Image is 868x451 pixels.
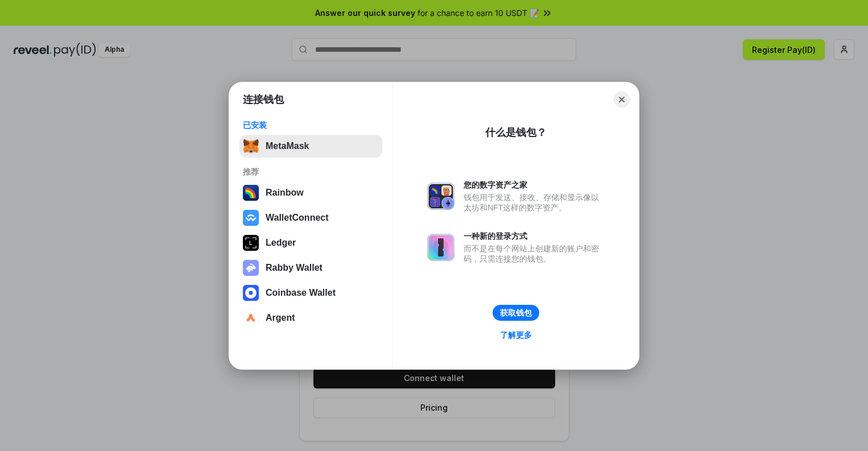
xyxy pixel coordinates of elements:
div: 一种新的登录方式 [464,231,605,241]
div: 您的数字资产之家 [464,180,605,190]
div: 什么是钱包？ [485,126,547,139]
h1: 连接钱包 [243,93,284,106]
button: MetaMask [239,135,382,158]
div: Ledger [266,238,296,248]
img: svg+xml,%3Csvg%20xmlns%3D%22http%3A%2F%2Fwww.w3.org%2F2000%2Fsvg%22%20fill%3D%22none%22%20viewBox... [243,260,259,276]
div: MetaMask [266,141,309,151]
img: svg+xml,%3Csvg%20width%3D%2228%22%20height%3D%2228%22%20viewBox%3D%220%200%2028%2028%22%20fill%3D... [243,285,259,301]
div: 已安装 [243,120,379,130]
button: WalletConnect [239,206,382,229]
a: 了解更多 [493,328,539,342]
button: Rainbow [239,181,382,204]
button: Rabby Wallet [239,256,382,279]
div: Rainbow [266,188,304,198]
button: Argent [239,307,382,329]
button: Coinbase Wallet [239,282,382,304]
div: Coinbase Wallet [266,288,336,298]
div: WalletConnect [266,213,329,223]
img: svg+xml,%3Csvg%20width%3D%22120%22%20height%3D%22120%22%20viewBox%3D%220%200%20120%20120%22%20fil... [243,185,259,201]
div: Rabby Wallet [266,263,323,273]
img: svg+xml,%3Csvg%20xmlns%3D%22http%3A%2F%2Fwww.w3.org%2F2000%2Fsvg%22%20fill%3D%22none%22%20viewBox... [427,183,454,210]
img: svg+xml,%3Csvg%20fill%3D%22none%22%20height%3D%2233%22%20viewBox%3D%220%200%2035%2033%22%20width%... [243,138,259,154]
div: 推荐 [243,167,379,177]
img: svg+xml,%3Csvg%20width%3D%2228%22%20height%3D%2228%22%20viewBox%3D%220%200%2028%2028%22%20fill%3D... [243,210,259,226]
img: svg+xml,%3Csvg%20xmlns%3D%22http%3A%2F%2Fwww.w3.org%2F2000%2Fsvg%22%20fill%3D%22none%22%20viewBox... [427,234,454,261]
div: 获取钱包 [500,308,532,318]
button: Ledger [239,231,382,254]
button: 获取钱包 [493,305,539,321]
img: svg+xml,%3Csvg%20width%3D%2228%22%20height%3D%2228%22%20viewBox%3D%220%200%2028%2028%22%20fill%3D... [243,310,259,326]
div: Argent [266,313,295,323]
div: 了解更多 [500,330,532,340]
img: svg+xml,%3Csvg%20xmlns%3D%22http%3A%2F%2Fwww.w3.org%2F2000%2Fsvg%22%20width%3D%2228%22%20height%3... [243,235,259,251]
button: Close [614,92,630,107]
div: 而不是在每个网站上创建新的账户和密码，只需连接您的钱包。 [464,243,605,264]
div: 钱包用于发送、接收、存储和显示像以太坊和NFT这样的数字资产。 [464,192,605,213]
